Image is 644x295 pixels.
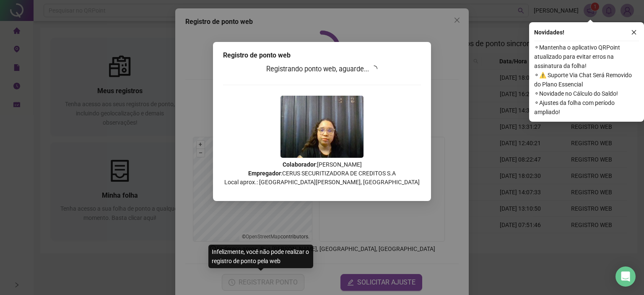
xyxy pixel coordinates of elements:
[534,98,639,117] span: ⚬ Ajustes da folha com período ampliado!
[283,161,316,168] strong: Colaborador
[534,89,639,98] span: ⚬ Novidade no Cálculo do Saldo!
[248,170,281,177] strong: Empregador
[208,245,313,268] div: Infelizmente, você não pode realizar o registro de ponto pela web
[223,160,421,187] p: : [PERSON_NAME] : CERUS SECURITIZADORA DE CREDITOS S.A Local aprox.: [GEOGRAPHIC_DATA][PERSON_NAM...
[223,64,421,75] h3: Registrando ponto web, aguarde...
[223,50,421,60] div: Registro de ponto web
[534,28,564,37] span: Novidades !
[534,43,639,70] span: ⚬ Mantenha o aplicativo QRPoint atualizado para evitar erros na assinatura da folha!
[615,266,636,287] div: Open Intercom Messenger
[280,96,364,158] img: 2Q==
[369,64,379,73] span: loading
[631,29,637,35] span: close
[534,70,639,89] span: ⚬ ⚠️ Suporte Via Chat Será Removido do Plano Essencial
